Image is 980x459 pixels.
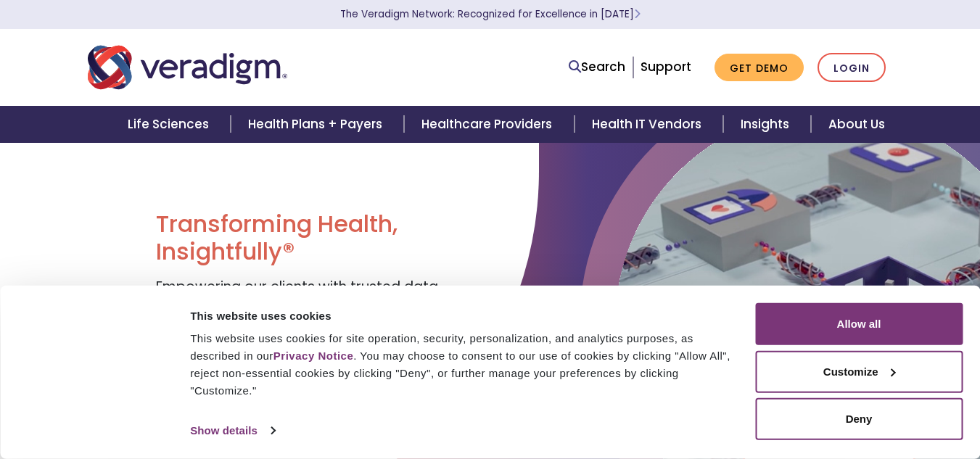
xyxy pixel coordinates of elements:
[575,106,723,143] a: Health IT Vendors
[156,277,475,359] span: Empowering our clients with trusted data, insights, and solutions to help reduce costs and improv...
[88,44,287,91] img: Veradigm logo
[190,307,738,324] div: This website uses cookies
[715,54,804,82] a: Get Demo
[156,210,479,266] h1: Transforming Health, Insightfully®
[110,106,231,143] a: Life Sciences
[755,303,963,345] button: Allow all
[755,398,963,440] button: Deny
[723,106,811,143] a: Insights
[818,53,886,83] a: Login
[569,57,625,77] a: Search
[190,420,274,442] a: Show details
[190,330,738,400] div: This website uses cookies for site operation, security, personalization, and analytics purposes, ...
[811,106,902,143] a: About Us
[404,106,574,143] a: Healthcare Providers
[634,7,641,21] span: Learn More
[231,106,404,143] a: Health Plans + Payers
[273,350,353,362] a: Privacy Notice
[641,58,691,75] a: Support
[340,7,641,21] a: The Veradigm Network: Recognized for Excellence in [DATE]Learn More
[755,350,963,392] button: Customize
